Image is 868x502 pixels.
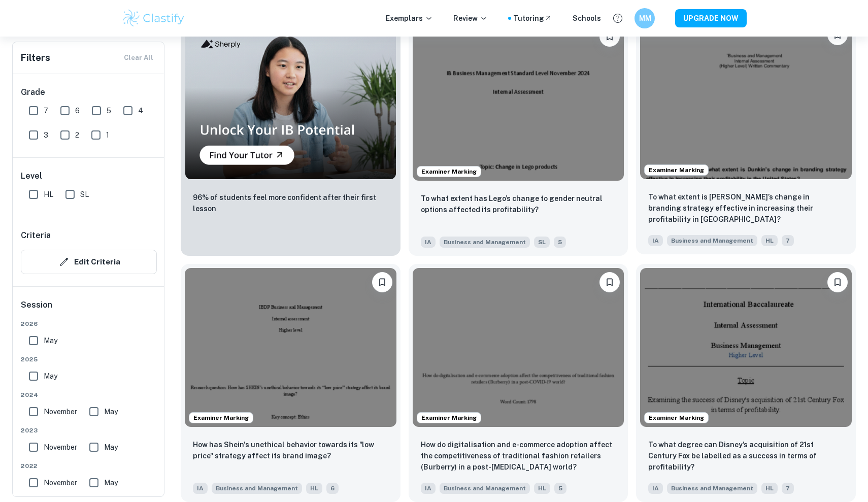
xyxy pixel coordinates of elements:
[80,189,89,200] span: SL
[635,8,655,28] button: MM
[21,426,157,435] span: 2023
[761,235,778,246] span: HL
[104,442,118,453] span: May
[421,483,436,494] span: IA
[782,235,794,246] span: 7
[609,10,626,27] button: Help and Feedback
[386,13,433,24] p: Exemplars
[636,18,856,256] a: Examiner MarkingBookmarkTo what extent is Dunkin’s change in branding strategy effective in incre...
[181,18,400,256] a: Thumbnail96% of students feel more confident after their first lesson
[648,235,663,246] span: IA
[21,461,157,471] span: 2022
[675,9,747,27] button: UPGRADE NOW
[21,86,157,98] h6: Grade
[440,237,530,248] span: Business and Management
[44,371,57,382] span: May
[573,13,601,24] a: Schools
[193,483,208,494] span: IA
[21,355,157,364] span: 2025
[44,442,77,453] span: November
[599,272,620,292] button: Bookmark
[409,18,628,256] a: Examiner MarkingBookmark To what extent has Lego’s change to gender neutral options affected its ...
[421,439,616,473] p: How do digitalisation and e-commerce adoption affect the competitiveness of traditional fashion r...
[189,413,253,422] span: Examiner Marking
[21,51,50,65] h6: Filters
[554,483,566,494] span: 5
[44,335,57,346] span: May
[185,22,396,180] img: Thumbnail
[413,268,624,426] img: Business and Management IA example thumbnail: How do digitalisation and e-commerce ado
[421,193,616,215] p: To what extent has Lego’s change to gender neutral options affected its profitability?
[648,439,844,473] p: To what degree can Disney’s acquisition of 21st Century Fox be labelled as a success in terms of ...
[534,483,550,494] span: HL
[782,483,794,494] span: 7
[636,264,856,501] a: Examiner MarkingBookmarkTo what degree can Disney’s acquisition of 21st Century Fox be labelled a...
[640,268,852,426] img: Business and Management IA example thumbnail: To what degree can Disney’s acquisition
[648,191,844,225] p: To what extent is Dunkin’s change in branding strategy effective in increasing their profitabilit...
[648,483,663,494] span: IA
[21,170,157,182] h6: Level
[645,165,708,175] span: Examiner Marking
[21,229,51,242] h6: Criteria
[21,250,157,274] button: Edit Criteria
[193,439,388,461] p: How has Shein's unethical behavior towards its "low price" strategy affect its brand image?
[138,105,143,116] span: 4
[453,13,488,24] p: Review
[413,22,624,181] img: Business and Management IA example thumbnail: To what extent has Lego’s change to gen
[645,413,708,422] span: Examiner Marking
[121,8,186,28] img: Clastify logo
[106,129,109,141] span: 1
[107,105,111,116] span: 5
[417,167,481,176] span: Examiner Marking
[44,129,48,141] span: 3
[326,483,339,494] span: 6
[104,477,118,488] span: May
[75,129,79,141] span: 2
[44,105,48,116] span: 7
[21,299,157,319] h6: Session
[21,319,157,328] span: 2026
[513,13,552,24] a: Tutoring
[761,483,778,494] span: HL
[372,272,392,292] button: Bookmark
[104,406,118,417] span: May
[185,268,396,426] img: Business and Management IA example thumbnail: How has Shein's unethical behavior towar
[417,413,481,422] span: Examiner Marking
[667,235,757,246] span: Business and Management
[640,21,852,179] img: Business and Management IA example thumbnail: To what extent is Dunkin’s change in bra
[421,237,436,248] span: IA
[212,483,302,494] span: Business and Management
[534,237,550,248] span: SL
[667,483,757,494] span: Business and Management
[44,406,77,417] span: November
[193,192,388,214] p: 96% of students feel more confident after their first lesson
[44,477,77,488] span: November
[21,390,157,399] span: 2024
[44,189,53,200] span: HL
[306,483,322,494] span: HL
[639,13,651,24] h6: MM
[440,483,530,494] span: Business and Management
[827,272,848,292] button: Bookmark
[409,264,628,501] a: Examiner MarkingBookmarkHow do digitalisation and e-commerce adoption affect the competitiveness ...
[75,105,80,116] span: 6
[554,237,566,248] span: 5
[181,264,400,501] a: Examiner MarkingBookmarkHow has Shein's unethical behavior towards its "low price" strategy affec...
